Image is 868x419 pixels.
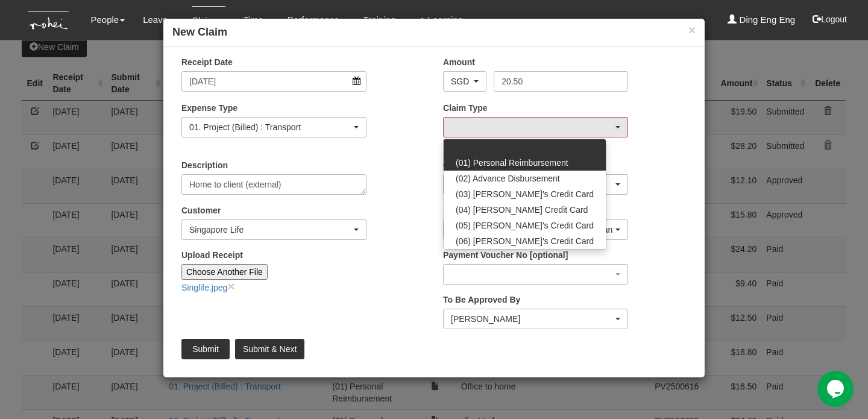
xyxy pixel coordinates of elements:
[181,204,221,216] label: Customer
[451,313,613,325] div: [PERSON_NAME]
[189,224,351,236] div: Singapore Life
[227,279,234,293] a: close
[181,219,366,240] button: Singapore Life
[181,264,268,280] input: Choose Another File
[181,249,243,261] label: Upload Receipt
[181,56,233,68] label: Receipt Date
[181,117,366,137] button: 01. Project (Billed) : Transport
[443,102,488,114] label: Claim Type
[456,188,594,200] span: (03) [PERSON_NAME]'s Credit Card
[172,26,227,38] b: New Claim
[817,371,856,407] iframe: chat widget
[456,235,594,247] span: (06) [PERSON_NAME]'s Credit Card
[688,24,696,36] button: ×
[181,71,366,92] input: d/m/yyyy
[456,172,560,184] span: (02) Advance Disbursement
[456,219,594,232] span: (05) [PERSON_NAME]'s Credit Card
[181,102,237,114] label: Expense Type
[181,339,230,359] input: Submit
[443,71,486,92] button: SGD
[451,75,471,87] div: SGD
[181,283,227,292] a: Singlife.jpeg
[443,56,475,68] label: Amount
[443,249,568,261] label: Payment Voucher No [optional]
[443,139,521,148] span: This field is required.
[235,339,304,359] input: Submit & Next
[456,157,568,169] span: (01) Personal Reimbursement
[456,204,588,216] span: (04) [PERSON_NAME] Credit Card
[443,309,628,329] button: Abel Tan
[443,294,520,306] label: To Be Approved By
[181,159,228,171] label: Description
[189,121,351,133] div: 01. Project (Billed) : Transport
